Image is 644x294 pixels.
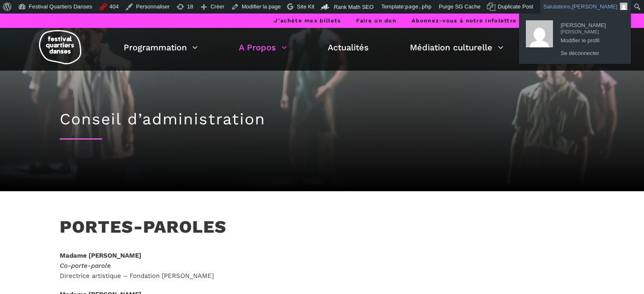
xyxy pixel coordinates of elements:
span: [PERSON_NAME] [561,26,620,34]
span: [PERSON_NAME] [572,3,617,10]
strong: Madame [PERSON_NAME] [60,252,141,259]
ul: Salutations, Pauline Gervais [519,14,631,64]
a: Programmation [124,40,198,55]
img: logo-fqd-med [39,30,81,64]
span: Modifier le profil [561,34,620,41]
h1: Conseil d’administration [60,110,585,129]
a: Faire un don [356,17,396,24]
p: Directrice artistique – Fondation [PERSON_NAME] [60,250,476,281]
span: Co-porte-parole [60,262,111,269]
h3: PORTES-PAROLES [60,217,227,238]
a: Actualités [328,40,369,55]
span: Site Kit [297,3,314,10]
a: Médiation culturelle [410,40,503,55]
span: Rank Math SEO [334,4,373,10]
span: [PERSON_NAME] [561,19,620,26]
a: Abonnez-vous à notre infolettre [412,17,517,24]
a: A Propos [239,40,287,55]
a: Se déconnecter [556,48,624,59]
span: page.php [405,3,432,10]
a: J’achète mes billets [274,17,341,24]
